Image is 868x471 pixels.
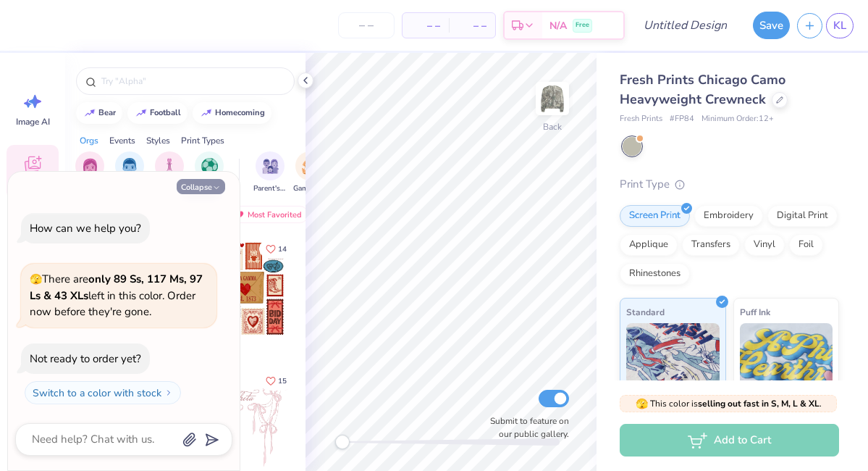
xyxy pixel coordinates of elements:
img: Parent's Weekend Image [262,158,279,175]
button: filter button [155,151,184,194]
input: – – [338,12,395,38]
span: 15 [278,378,287,385]
button: filter button [293,151,326,194]
span: KL [833,17,846,34]
div: Screen Print [620,205,690,227]
div: Styles [146,134,170,147]
div: Not ready to order yet? [30,351,141,366]
strong: selling out fast in S, M, L & XL [698,398,819,409]
div: Rhinestones [620,263,690,285]
span: Puff Ink [740,304,770,320]
div: filter for Parent's Weekend [253,151,287,194]
div: Back [543,120,562,133]
span: 🫣 [636,397,648,411]
input: Try "Alpha" [100,74,285,88]
span: # FP84 [670,113,694,125]
span: Minimum Order: 12 + [701,113,774,125]
button: filter button [195,151,224,194]
img: trend_line.gif [84,109,96,117]
div: filter for Game Day [293,151,326,194]
img: Sports Image [201,158,218,175]
button: filter button [253,151,287,194]
button: homecoming [193,102,271,124]
div: Applique [620,234,678,256]
img: trend_line.gif [201,109,212,117]
div: Embroidery [694,205,763,227]
a: KL [826,13,854,38]
span: Free [576,20,589,30]
span: Fresh Prints [620,113,662,125]
button: Switch to a color with stock [25,381,181,404]
div: filter for Sorority [75,151,104,194]
button: bear [76,102,122,124]
span: Parent's Weekend [253,183,287,194]
div: Accessibility label [335,435,350,449]
div: Events [109,134,135,147]
label: Submit to feature on our public gallery. [482,414,569,441]
button: Save [753,12,790,39]
strong: only 89 Ss, 117 Ms, 97 Ls & 43 XLs [30,272,203,303]
img: Sorority Image [82,158,98,175]
button: Like [259,371,293,391]
span: – – [458,18,486,33]
span: Image AI [16,116,50,128]
button: Collapse [177,179,225,194]
img: Fraternity Image [122,158,138,175]
div: bear [98,109,116,117]
span: There are left in this color. Order now before they're gone. [30,272,203,319]
span: N/A [549,18,567,33]
div: How can we help you? [30,221,141,236]
span: Game Day [293,183,326,194]
div: Print Types [181,134,224,147]
img: Back [538,84,567,113]
span: 🫣 [30,272,42,286]
img: Club Image [161,158,177,175]
div: Transfers [682,234,740,256]
span: – – [411,18,440,33]
div: homecoming [215,109,265,117]
div: Most Favorited [227,206,308,223]
div: filter for Club [155,151,184,194]
div: filter for Fraternity [114,151,146,194]
div: Digital Print [767,205,838,227]
div: Orgs [80,134,98,147]
img: Standard [626,323,720,396]
button: Like [259,239,293,259]
button: filter button [75,151,104,194]
span: 14 [278,246,287,253]
input: Untitled Design [632,11,738,40]
div: Print Type [620,176,839,193]
span: Standard [626,304,665,320]
img: Puff Ink [740,323,833,396]
span: This color is . [636,397,822,410]
img: trend_line.gif [135,109,147,117]
img: Switch to a color with stock [164,388,173,397]
div: filter for Sports [195,151,224,194]
div: football [150,109,181,117]
span: Fresh Prints Chicago Camo Heavyweight Crewneck [620,71,785,108]
img: Game Day Image [302,158,319,175]
button: filter button [114,151,146,194]
button: football [127,102,187,124]
div: Foil [789,234,823,256]
div: Vinyl [744,234,785,256]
